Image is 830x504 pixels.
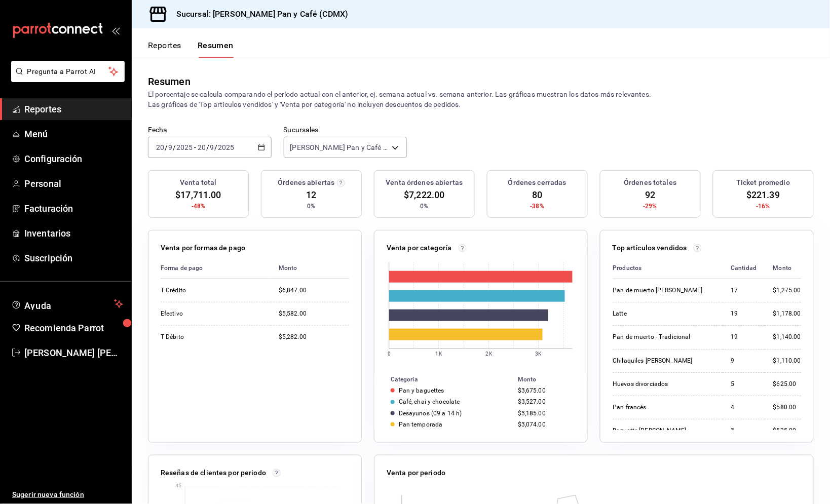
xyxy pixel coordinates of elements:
text: 1K [436,351,442,357]
text: 0 [388,351,391,357]
th: Cantidad [723,257,765,279]
label: Fecha [148,127,272,134]
div: $625.00 [773,380,801,389]
th: Categoría [374,374,514,385]
div: Café, chai y chocolate [399,398,460,405]
a: Pregunta a Parrot AI [7,73,125,84]
div: $5,282.00 [279,333,349,341]
div: 19 [731,333,757,341]
input: -- [168,143,173,151]
input: ---- [218,143,235,151]
div: 17 [731,286,757,295]
th: Monto [765,257,801,279]
p: Top artículos vendidos [613,243,687,253]
h3: Venta total [180,177,216,188]
div: 9 [731,357,757,365]
button: open_drawer_menu [111,26,120,34]
div: $1,110.00 [773,357,801,365]
div: Resumen [148,74,191,89]
div: Pan de muerto [PERSON_NAME] [613,286,714,295]
span: / [165,143,168,151]
span: -29% [644,202,658,211]
span: Recomienda Parrot [24,321,123,335]
div: 5 [731,380,757,389]
h3: Órdenes cerradas [508,177,567,188]
div: $3,675.00 [518,387,571,394]
span: Configuración [24,152,123,166]
span: Reportes [24,102,123,116]
p: Venta por categoría [387,243,452,253]
span: [PERSON_NAME] [PERSON_NAME] [24,346,123,360]
div: Chilaquiles [PERSON_NAME] [613,357,714,365]
span: $17,711.00 [175,188,221,202]
span: [PERSON_NAME] Pan y Café (CDMX) [290,142,389,152]
div: $3,074.00 [518,421,571,428]
span: Sugerir nueva función [12,489,123,500]
div: Efectivo [161,309,262,318]
span: - [194,143,196,151]
span: 0% [307,202,315,211]
div: $1,140.00 [773,333,801,341]
p: Reseñas de clientes por periodo [161,468,266,478]
span: Ayuda [24,298,110,310]
div: Desayunos (09 a 14 h) [399,410,462,417]
input: -- [210,143,215,151]
span: Pregunta a Parrot AI [27,66,109,77]
th: Monto [514,374,587,385]
div: $3,185.00 [518,410,571,417]
div: Pan francés [613,403,714,412]
div: 4 [731,403,757,412]
div: navigation tabs [148,41,234,58]
div: $1,178.00 [773,309,801,318]
span: Menú [24,127,123,141]
button: Pregunta a Parrot AI [11,61,125,82]
p: Venta por periodo [387,468,445,478]
button: Reportes [148,41,181,58]
span: / [206,143,209,151]
span: 92 [645,188,655,202]
span: -48% [192,202,206,211]
text: 3K [536,351,542,357]
div: 19 [731,309,757,318]
div: $525.00 [773,427,801,435]
h3: Ticket promedio [737,177,790,188]
div: Pan y baguettes [399,387,444,394]
div: $1,275.00 [773,286,801,295]
th: Productos [613,257,723,279]
div: 3 [731,427,757,435]
span: Suscripción [24,251,123,265]
span: / [215,143,218,151]
div: $580.00 [773,403,801,412]
div: T Crédito [161,286,262,295]
span: -38% [531,202,545,211]
p: Venta por formas de pago [161,243,245,253]
span: 0% [420,202,428,211]
span: Facturación [24,202,123,215]
span: -16% [757,202,771,211]
span: $221.39 [747,188,780,202]
span: Personal [24,177,123,190]
input: ---- [176,143,193,151]
div: $3,527.00 [518,398,571,405]
div: Huevos divorciados [613,380,714,389]
div: Latte [613,309,714,318]
div: T Débito [161,333,262,341]
p: El porcentaje se calcula comparando el período actual con el anterior, ej. semana actual vs. sema... [148,89,814,109]
button: Resumen [198,41,234,58]
span: 12 [306,188,316,202]
span: 80 [532,188,542,202]
h3: Sucursal: [PERSON_NAME] Pan y Café (CDMX) [168,8,348,20]
span: / [173,143,176,151]
label: Sucursales [284,127,407,134]
div: Pan de muerto - Tradicional [613,333,714,341]
span: Inventarios [24,226,123,240]
h3: Órdenes totales [624,177,677,188]
div: $5,582.00 [279,309,349,318]
div: Baguette [PERSON_NAME] [613,427,714,435]
div: $6,847.00 [279,286,349,295]
h3: Órdenes abiertas [278,177,334,188]
text: 2K [486,351,493,357]
th: Monto [271,257,349,279]
input: -- [197,143,206,151]
div: Pan temporada [399,421,443,428]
